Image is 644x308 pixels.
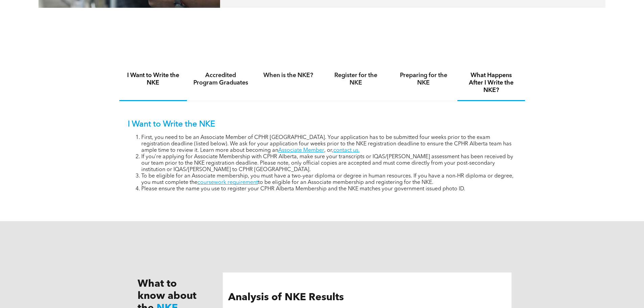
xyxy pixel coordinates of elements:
[228,292,344,303] span: Analysis of NKE Results
[333,148,360,153] a: contact us.
[141,173,517,186] li: To be eligible for an Associate membership, you must have a two-year diploma or degree in human r...
[328,72,384,87] h4: Register for the NKE
[396,72,451,87] h4: Preparing for the NKE
[125,72,181,87] h4: I Want to Write the NKE
[261,72,316,79] h4: When is the NKE?
[141,135,517,154] li: First, you need to be an Associate Member of CPHR [GEOGRAPHIC_DATA]. Your application has to be s...
[278,148,324,153] a: Associate Member
[197,180,258,185] a: coursework requirement
[193,72,248,87] h4: Accredited Program Graduates
[141,186,517,192] li: Please ensure the name you use to register your CPHR Alberta Membership and the NKE matches your ...
[141,154,517,173] li: If you’re applying for Associate Membership with CPHR Alberta, make sure your transcripts or IQAS...
[128,120,517,129] p: I Want to Write the NKE
[463,72,519,94] h4: What Happens After I Write the NKE?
